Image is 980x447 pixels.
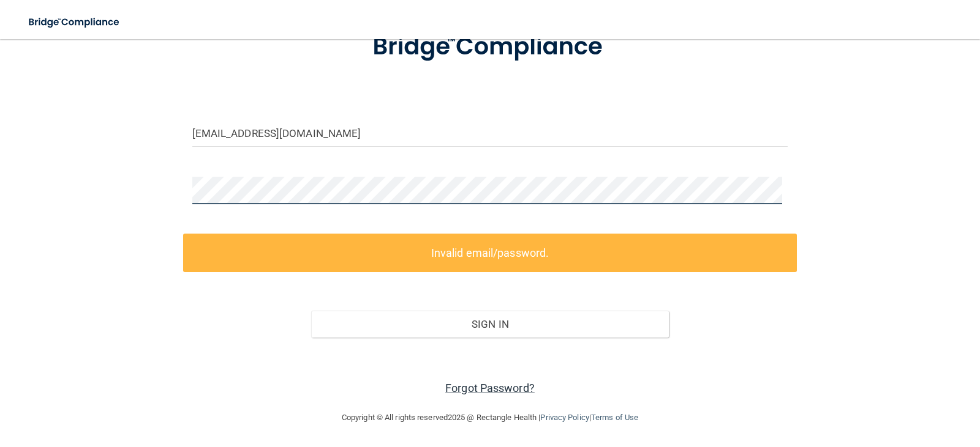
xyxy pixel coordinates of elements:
[540,413,589,422] a: Privacy Policy
[591,413,638,422] a: Terms of Use
[18,10,131,35] img: bridge_compliance_login_screen.278c3ca4.svg
[347,15,633,79] img: bridge_compliance_login_screen.278c3ca4.svg
[311,311,669,338] button: Sign In
[266,398,714,437] div: Copyright © All rights reserved 2025 @ Rectangle Health | |
[183,234,797,272] label: Invalid email/password.
[445,382,535,394] a: Forgot Password?
[192,119,788,147] input: Email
